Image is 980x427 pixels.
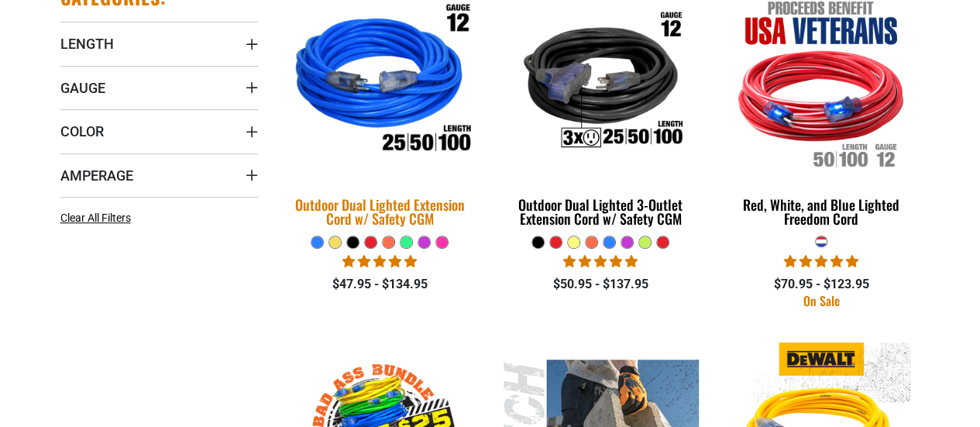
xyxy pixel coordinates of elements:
span: 4.81 stars [342,254,417,269]
span: 4.80 stars [563,254,638,269]
div: $47.95 - $134.95 [281,275,479,294]
div: Outdoor Dual Lighted Extension Cord w/ Safety CGM [281,198,479,226]
a: Clear All Filters [60,210,137,226]
summary: Color [60,109,258,153]
div: $50.95 - $137.95 [501,275,699,294]
span: Gauge [60,79,105,97]
span: Amperage [60,167,133,184]
div: $70.95 - $123.95 [722,275,920,294]
summary: Gauge [60,66,258,109]
div: Outdoor Dual Lighted 3-Outlet Extension Cord w/ Safety CGM [501,198,699,226]
summary: Amperage [60,153,258,197]
summary: Length [60,22,258,65]
span: Clear All Filters [60,212,131,224]
div: Red, White, and Blue Lighted Freedom Cord [722,198,920,226]
span: Length [60,35,114,53]
span: Color [60,122,104,140]
div: On Sale [722,294,920,307]
span: 4.95 stars [784,254,858,269]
